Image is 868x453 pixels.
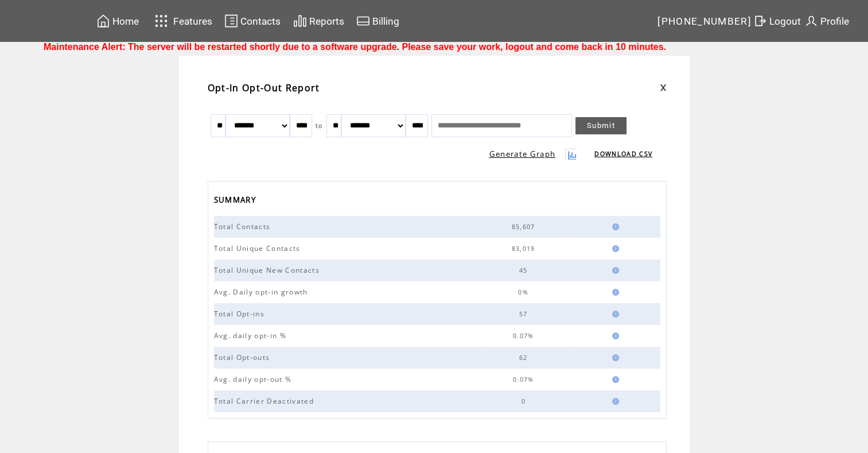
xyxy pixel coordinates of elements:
span: Billing [372,16,399,27]
a: Generate Graph [489,149,556,159]
a: Reports [291,12,346,30]
span: 0.07% [513,375,537,384]
img: help.gif [609,245,619,252]
img: help.gif [609,332,619,339]
img: chart.svg [293,14,307,28]
span: Avg. daily opt-out % [214,374,295,384]
span: 0.07% [513,332,537,340]
span: Total Carrier Deactivated [214,396,317,406]
span: 57 [519,310,531,318]
a: Billing [355,12,401,30]
span: Total Opt-outs [214,353,273,362]
span: Total Unique New Contacts [214,265,322,275]
a: DOWNLOAD CSV [594,150,652,158]
a: Features [150,10,215,32]
img: help.gif [609,376,619,383]
span: Contacts [240,16,281,27]
span: Total Unique Contacts [214,243,303,253]
span: Home [112,16,139,27]
span: Reports [309,16,344,27]
img: help.gif [609,223,619,230]
img: features.svg [151,11,172,30]
a: Home [95,12,141,30]
a: Logout [752,12,803,30]
span: 83,019 [512,245,538,253]
a: Profile [803,12,851,30]
img: creidtcard.svg [356,14,370,28]
img: help.gif [609,354,619,361]
img: help.gif [609,267,619,274]
span: 62 [519,354,531,362]
img: home.svg [96,14,110,28]
a: Submit [575,117,626,134]
img: profile.svg [804,14,818,28]
span: Profile [820,16,849,27]
span: Avg. Daily opt-in growth [214,287,311,297]
span: 45 [519,266,531,274]
span: Features [173,16,212,27]
span: Opt-In Opt-Out Report [208,82,320,94]
img: contacts.svg [224,14,238,28]
span: 0 [521,397,528,405]
span: SUMMARY [214,192,259,211]
span: to [316,122,323,130]
span: Total Contacts [214,222,274,231]
span: [PHONE_NUMBER] [657,16,752,27]
span: 0% [518,288,531,296]
img: exit.svg [753,14,767,28]
span: Logout [769,16,801,27]
img: help.gif [609,398,619,405]
img: help.gif [609,289,619,296]
a: Contacts [223,12,282,30]
span: Total Opt-ins [214,309,267,319]
span: 85,607 [512,223,538,231]
img: help.gif [609,311,619,318]
span: Avg. daily opt-in % [214,331,289,340]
